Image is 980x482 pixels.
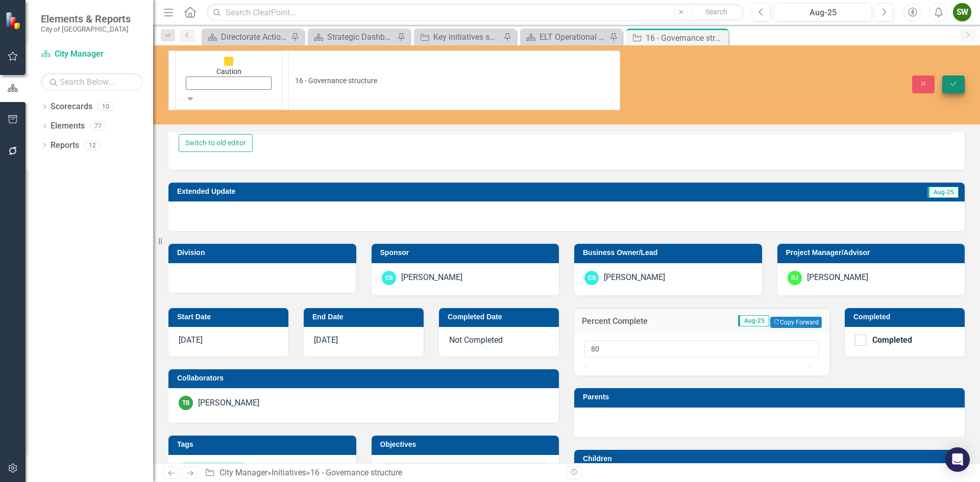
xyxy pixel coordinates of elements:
div: RJ [788,271,802,285]
input: Search Below... [41,73,143,91]
div: 12 [84,141,101,149]
div: 10 [97,103,114,111]
div: Open Intercom Messenger [945,447,970,472]
span: ELT Operational...25) [179,463,249,475]
a: ELT Operational Plan [523,31,607,43]
button: Copy Forward [770,317,822,328]
h3: Business Owner/Lead [583,249,757,257]
h3: Parents [583,393,960,401]
h3: Sponsor [380,249,554,257]
span: [DATE] [179,335,203,345]
h3: Completed [853,313,960,321]
span: Search [705,8,727,16]
h3: Division [177,249,351,257]
p: Scope of the initiative is currently being reviewed with ELT. The governance structure will be re... [3,3,771,15]
div: Strategic Dashboard [327,31,395,43]
button: Aug-25 [774,3,872,21]
span: [DATE] [314,335,338,345]
div: Key initiatives supporting Council's focus areas [433,31,501,43]
h3: Tags [177,441,351,448]
span: Elements & Reports [41,13,131,25]
h3: Percent Complete [582,317,688,326]
h3: Collaborators [177,374,554,382]
h3: Project Manager/Advisor [786,249,960,257]
h3: Completed Date [448,313,554,321]
span: Aug-25 [927,187,959,198]
a: Scorecards [51,101,92,113]
div: 16 - Governance structure [310,468,402,477]
input: This field is required [288,50,620,110]
div: Aug-25 [777,7,868,19]
div: Directorate Action Plan [221,31,288,43]
h3: Children [583,455,960,463]
h3: Extended Update [177,188,681,195]
div: » » [205,467,559,479]
div: 77 [90,122,106,131]
h3: Objectives [380,441,554,448]
div: ELT Operational Plan [540,31,607,43]
button: SW [953,3,971,21]
img: ClearPoint Strategy [5,12,23,30]
h3: End Date [312,313,419,321]
button: Search [691,5,742,19]
div: CS [382,271,396,285]
a: Strategic Dashboard [310,31,395,43]
div: Caution [187,66,271,77]
a: City Manager [41,48,143,60]
div: [PERSON_NAME] [604,272,665,284]
div: [PERSON_NAME] [807,272,868,284]
small: City of [GEOGRAPHIC_DATA] [41,25,131,33]
img: Caution [224,56,234,66]
div: [PERSON_NAME] [198,397,259,409]
a: Reports [51,140,79,151]
a: Key initiatives supporting Council's focus areas [416,31,501,43]
a: City Manager [219,468,267,477]
button: Switch to old editor [179,134,253,152]
div: TB [179,396,193,410]
div: CS [584,271,599,285]
div: 16 - Governance structure [646,32,726,44]
a: Directorate Action Plan [204,31,288,43]
div: [PERSON_NAME] [401,272,462,284]
a: Initiatives [272,468,306,477]
span: Aug-25 [738,315,769,326]
input: Search ClearPoint... [207,4,744,21]
h3: Start Date [177,313,283,321]
div: Not Completed [439,327,559,357]
a: Elements [51,120,85,132]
